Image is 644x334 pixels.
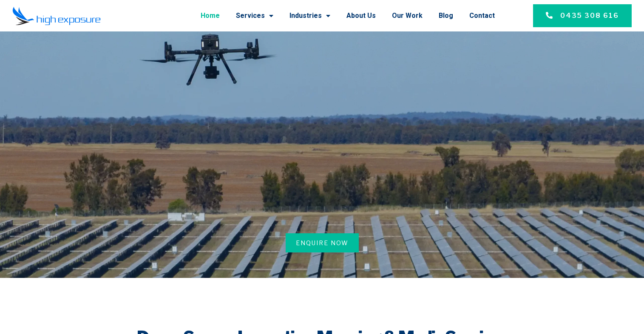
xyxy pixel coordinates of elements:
a: Our Work [392,5,423,27]
a: Services [236,5,273,27]
a: Blog [439,5,453,27]
img: Final-Logo copy [12,6,101,25]
a: Industries [289,5,330,27]
a: Contact [469,5,495,27]
nav: Menu [111,5,495,27]
a: About Us [346,5,376,27]
a: Enquire Now [286,233,359,252]
span: 0435 308 616 [560,11,619,21]
a: Home [201,5,220,27]
span: Enquire Now [296,238,349,247]
a: 0435 308 616 [533,4,632,27]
